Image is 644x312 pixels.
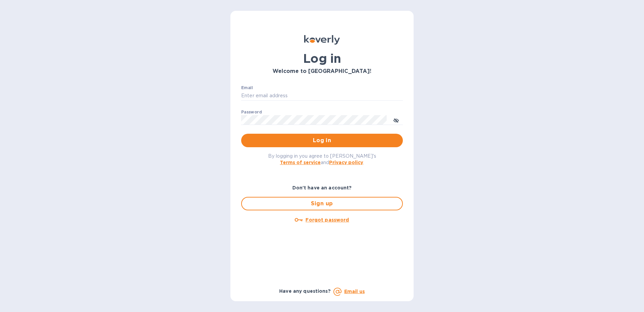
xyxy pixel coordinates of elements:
[247,136,397,145] span: Log in
[305,217,349,223] u: Forgot password
[241,51,403,66] h1: Log in
[280,160,321,165] a: Terms of service
[389,113,403,127] button: toggle password visibility
[241,134,403,147] button: Log in
[292,185,352,190] b: Don't have an account?
[329,160,363,165] a: Privacy policy
[241,110,262,114] label: Password
[279,288,331,294] b: Have any questions?
[241,68,403,75] h3: Welcome to [GEOGRAPHIC_DATA]!
[247,200,397,208] span: Sign up
[344,289,365,294] a: Email us
[241,91,403,101] input: Enter email address
[304,35,340,45] img: Koverly
[241,86,253,90] label: Email
[241,197,403,210] button: Sign up
[268,153,376,165] span: By logging in you agree to [PERSON_NAME]'s and .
